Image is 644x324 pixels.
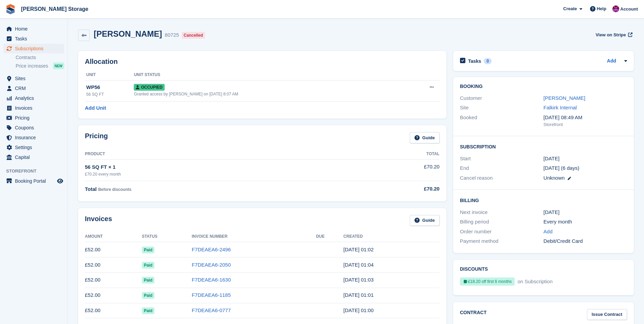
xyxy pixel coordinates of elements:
span: Tasks [15,34,56,43]
div: Site [460,104,544,112]
a: Guide [410,132,440,143]
h2: Contract [460,309,487,320]
a: F7DEAEA6-2050 [192,262,231,268]
a: menu [3,152,64,162]
div: Billing period [460,218,544,226]
td: £52.00 [85,303,142,318]
span: Help [597,5,606,12]
div: Storefront [544,121,627,128]
time: 2025-05-07 00:00:17 UTC [344,307,374,313]
th: Unit [85,70,134,80]
th: Amount [85,231,142,242]
h2: Pricing [85,132,108,143]
td: £52.00 [85,242,142,257]
a: menu [3,133,64,142]
span: Booking Portal [15,176,56,186]
a: menu [3,93,64,103]
div: [DATE] [544,209,627,216]
span: Pricing [15,113,56,123]
h2: Subscription [460,143,627,150]
a: menu [3,103,64,113]
div: Order number [460,228,544,236]
a: menu [3,113,64,123]
span: Price increases [16,63,48,69]
time: 2025-09-07 00:02:25 UTC [344,247,374,252]
div: £18.20 off first 6 months [460,277,515,286]
div: Customer [460,94,544,102]
h2: Tasks [468,58,481,64]
span: Home [15,24,56,34]
a: Price increases NEW [16,62,64,70]
td: £70.20 [351,159,440,181]
th: Total [351,149,440,160]
div: Payment method [460,237,544,245]
th: Due [316,231,344,242]
h2: [PERSON_NAME] [94,29,162,38]
time: 2025-07-07 00:03:53 UTC [344,277,374,283]
a: Guide [410,215,440,226]
span: Total [85,186,97,192]
span: Capital [15,152,56,162]
a: Contracts [16,54,64,61]
a: menu [3,34,64,43]
a: menu [3,84,64,93]
time: 2025-06-07 00:01:21 UTC [344,292,374,298]
a: menu [3,143,64,152]
div: Booked [460,114,544,128]
h2: Booking [460,84,627,89]
div: Cancelled [182,32,205,39]
span: Create [563,5,577,12]
div: 0 [484,58,492,64]
span: View on Stripe [595,32,626,38]
a: Add Unit [85,104,106,112]
a: menu [3,44,64,53]
a: Preview store [56,177,64,185]
a: View on Stripe [593,29,634,40]
h2: Invoices [85,215,112,226]
a: Issue Contract [587,309,627,320]
div: 56 SQ FT [86,91,134,97]
th: Unit Status [134,70,403,80]
div: WP56 [86,84,134,91]
span: Coupons [15,123,56,132]
a: [PERSON_NAME] [544,95,585,101]
h2: Allocation [85,58,440,66]
h2: Discounts [460,267,627,272]
div: 56 SQ FT × 1 [85,163,351,171]
div: End [460,164,544,172]
span: Before discounts [98,187,131,192]
div: Cancel reason [460,174,544,182]
span: Paid [142,262,154,269]
span: Sites [15,74,56,83]
td: £52.00 [85,257,142,273]
div: £70.20 [351,185,440,193]
span: Paid [142,307,154,314]
img: Audra Whitelaw [612,5,619,12]
span: Unknown [544,175,565,181]
span: [DATE] (6 days) [544,165,579,171]
div: 80725 [165,31,179,39]
h2: Billing [460,197,627,203]
span: CRM [15,84,56,93]
div: £70.20 every month [85,171,351,177]
span: Invoices [15,103,56,113]
a: F7DEAEA6-1185 [192,292,231,298]
a: F7DEAEA6-0777 [192,307,231,313]
div: [DATE] 08:49 AM [544,114,627,122]
span: Settings [15,143,56,152]
div: NEW [53,62,64,69]
span: Occupied [134,84,164,91]
th: Product [85,149,351,160]
span: Paid [142,247,154,253]
div: Every month [544,218,627,226]
a: menu [3,176,64,186]
a: Add [544,228,553,236]
div: Next invoice [460,209,544,216]
span: Paid [142,292,154,299]
a: menu [3,24,64,34]
a: [PERSON_NAME] Storage [18,3,91,15]
a: menu [3,74,64,83]
a: Add [607,57,616,65]
span: Insurance [15,133,56,142]
th: Invoice Number [192,231,316,242]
